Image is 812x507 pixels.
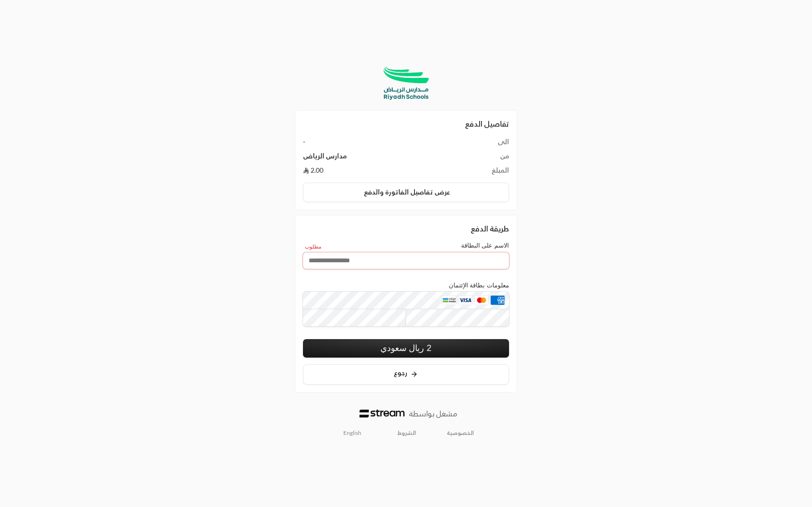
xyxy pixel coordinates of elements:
[303,183,509,203] button: عرض تفاصيل الفاتورة والدفع
[450,137,509,151] td: الى
[303,223,509,234] div: طريقة الدفع
[303,118,509,129] h2: تفاصيل الدفع
[303,339,509,358] button: 2 ريال سعودي
[303,137,450,151] td: -
[305,244,321,251] span: مطلوب
[380,65,432,102] img: Company Logo
[450,151,509,166] td: من
[359,409,405,418] img: Logo
[397,429,416,437] a: الشروط
[461,242,509,249] label: الاسم على البطاقة
[338,425,367,441] a: English
[449,282,509,289] label: معلومات بطاقة الإئتمان
[303,151,450,166] td: مدارس الرياض
[447,429,474,437] a: الخصوصية
[409,408,457,419] p: مشغل بواسطة
[303,364,509,385] button: رجوع
[394,369,407,377] span: رجوع
[303,166,450,175] td: 2.00
[450,166,509,175] td: المبلغ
